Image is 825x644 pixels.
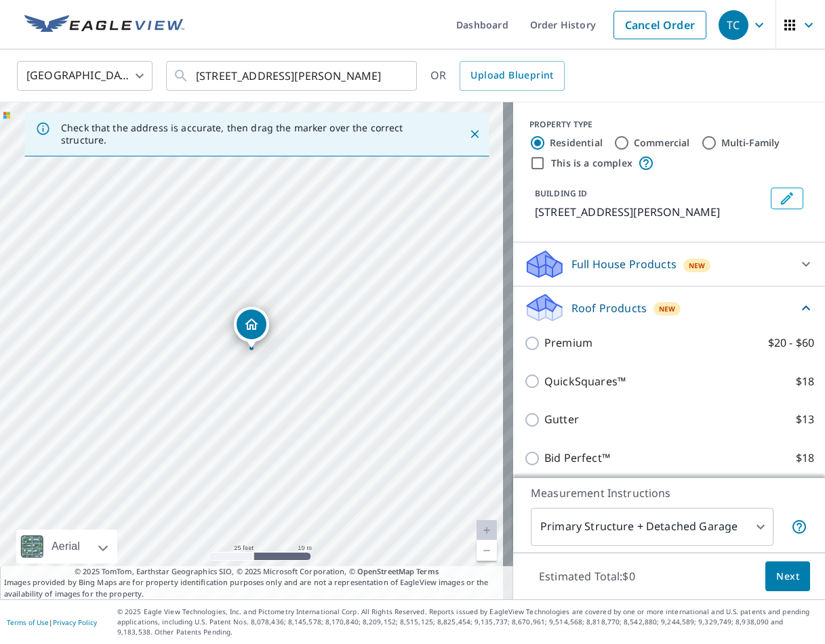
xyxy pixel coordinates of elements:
[196,57,389,95] input: Search by address or latitude-longitude
[524,248,814,280] div: Full House ProductsNew
[466,125,483,143] button: Close
[544,411,579,428] p: Gutter
[765,561,810,592] button: Next
[47,530,84,563] div: Aerial
[550,136,603,150] label: Residential
[776,568,799,585] span: Next
[791,519,807,535] span: Your report will include the primary structure and a detached garage if one exists.
[634,136,690,150] label: Commercial
[544,335,592,351] p: Premium
[75,566,439,578] span: © 2025 TomTom, Earthstar Geographics SIO, © 2025 Microsoft Corporation, ©
[416,566,439,576] a: Terms
[659,303,676,314] span: New
[357,566,414,576] a: OpenStreetMap
[551,156,632,170] label: This is a complex
[571,256,677,272] p: Full House Products
[613,11,706,39] a: Cancel Order
[796,450,814,467] p: $18
[544,373,626,390] p: QuickSquares™
[524,292,814,324] div: Roof ProductsNew
[796,373,814,390] p: $18
[117,607,818,637] p: © 2025 Eagle View Technologies, Inc. and Pictometry International Corp. All Rights Reserved. Repo...
[535,188,587,199] p: BUILDING ID
[7,618,49,627] a: Terms of Use
[470,67,553,84] span: Upload Blueprint
[719,10,748,40] div: TC
[535,204,765,220] p: [STREET_ADDRESS][PERSON_NAME]
[528,561,646,591] p: Estimated Total: $0
[721,136,780,150] label: Multi-Family
[477,520,497,540] a: Current Level 20, Zoom In Disabled
[16,530,117,563] div: Aerial
[7,618,97,626] p: |
[460,61,564,91] a: Upload Blueprint
[768,335,814,351] p: $20 - $60
[477,540,497,561] a: Current Level 20, Zoom Out
[571,300,647,316] p: Roof Products
[529,119,809,131] div: PROPERTY TYPE
[53,618,97,627] a: Privacy Policy
[689,260,706,271] span: New
[61,122,444,146] p: Check that the address is accurate, then drag the marker over the correct structure.
[771,188,803,209] button: Edit building 1
[531,508,773,546] div: Primary Structure + Detached Garage
[544,450,610,467] p: Bid Perfect™
[796,411,814,428] p: $13
[430,61,565,91] div: OR
[531,485,807,501] p: Measurement Instructions
[24,15,184,35] img: EV Logo
[17,57,153,95] div: [GEOGRAPHIC_DATA]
